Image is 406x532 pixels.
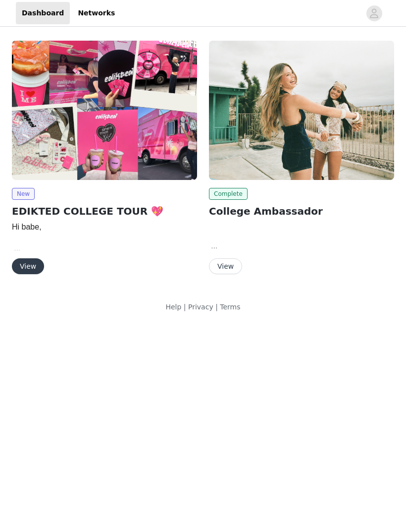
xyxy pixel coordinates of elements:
[184,303,186,311] span: |
[72,2,121,24] a: Networks
[209,41,394,180] img: Edikted
[369,5,379,21] div: avatar
[209,204,394,219] h2: College Ambassador
[165,303,181,311] a: Help
[12,263,44,270] a: View
[16,2,70,24] a: Dashboard
[215,303,218,311] span: |
[12,223,42,231] span: Hi babe,
[12,41,197,180] img: Edikted
[12,258,44,274] button: View
[12,188,35,200] span: New
[209,258,242,274] button: View
[188,303,213,311] a: Privacy
[209,188,248,200] span: Complete
[12,204,197,219] h2: EDIKTED COLLEGE TOUR 💖
[209,263,242,270] a: View
[220,303,240,311] a: Terms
